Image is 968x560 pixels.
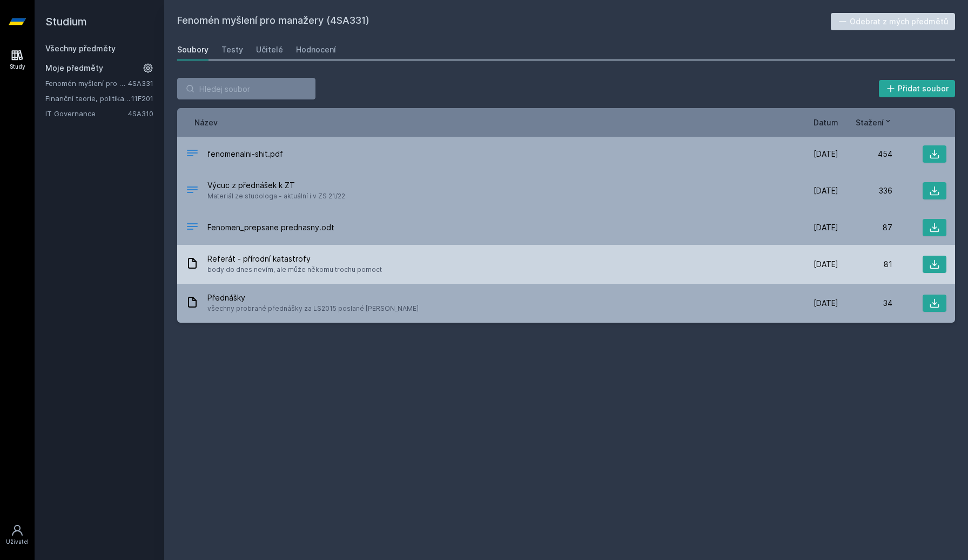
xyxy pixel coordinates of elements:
[186,146,199,162] div: PDF
[814,149,838,159] span: [DATE]
[207,149,283,159] span: fenomenalni-shit.pdf
[207,254,382,264] span: Referát - přírodní katastrofy
[10,63,25,71] div: Study
[45,63,103,74] span: Moje předměty
[856,117,884,128] span: Stažení
[45,44,116,53] a: Všechny předměty
[177,39,209,61] a: Soubory
[221,39,243,61] a: Testy
[814,185,838,196] span: [DATE]
[207,191,345,202] span: Materiál ze studologa - aktuální i v ZS 21/22
[256,44,283,55] div: Učitelé
[2,43,32,76] a: Study
[131,94,153,103] a: 11F201
[838,259,892,270] div: 81
[207,292,419,303] span: Přednášky
[814,117,838,128] button: Datum
[879,80,956,97] button: Přidat soubor
[838,222,892,233] div: 87
[45,78,128,89] a: Fenomén myšlení pro manažery
[221,44,243,55] div: Testy
[207,264,382,275] span: body do dnes nevím, ale může někomu trochu pomoct
[814,298,838,309] span: [DATE]
[207,222,334,233] span: Fenomen_prepsane prednasny.odt
[838,185,892,196] div: 336
[207,180,345,191] span: Výcuc z přednášek k ZT
[194,117,218,128] button: Název
[207,303,419,314] span: všechny probrané přednášky za LS2015 poslané [PERSON_NAME]
[45,108,128,119] a: IT Governance
[177,13,831,30] h2: Fenomén myšlení pro manažery (4SA331)
[128,79,153,88] a: 4SA331
[831,13,956,30] button: Odebrat z mých předmětů
[186,220,199,236] div: ODT
[296,39,336,61] a: Hodnocení
[838,298,892,309] div: 34
[45,93,131,104] a: Finanční teorie, politika a instituce
[186,183,199,199] div: .PDF
[177,44,209,55] div: Soubory
[2,518,32,551] a: Uživatel
[814,259,838,270] span: [DATE]
[256,39,283,61] a: Učitelé
[6,538,29,546] div: Uživatel
[296,44,336,55] div: Hodnocení
[128,109,153,118] a: 4SA310
[838,149,892,159] div: 454
[177,78,315,99] input: Hledej soubor
[856,117,892,128] button: Stažení
[814,222,838,233] span: [DATE]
